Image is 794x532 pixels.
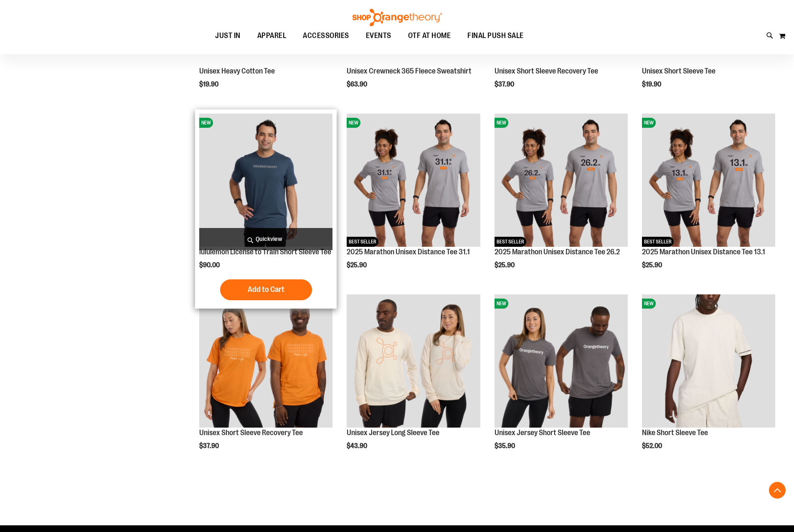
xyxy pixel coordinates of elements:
[642,294,775,428] img: Nike Short Sleeve Tee
[495,294,628,428] img: Unisex Jersey Short Sleeve Tee
[347,81,368,88] span: $63.90
[248,285,284,294] span: Add to Cart
[638,109,779,290] div: product
[347,294,480,428] img: Unisex Jersey Long Sleeve Tee
[347,118,360,128] span: NEW
[495,299,508,309] span: NEW
[199,114,332,247] img: lululemon License to Train Short Sleeve Tee
[257,26,287,45] span: APPAREL
[495,114,628,248] a: 2025 Marathon Unisex Distance Tee 26.2NEWBEST SELLER
[347,248,470,256] a: 2025 Marathon Unisex Distance Tee 31.1
[294,26,358,46] a: ACCESSORIES
[769,482,786,499] button: Back To Top
[495,81,515,88] span: $37.90
[199,248,331,256] a: lululemon License to Train Short Sleeve Tee
[495,294,628,429] a: Unisex Jersey Short Sleeve TeeNEW
[642,81,662,88] span: $19.90
[347,237,378,247] span: BEST SELLER
[347,442,368,450] span: $43.90
[495,428,590,437] a: Unisex Jersey Short Sleeve Tee
[642,248,765,256] a: 2025 Marathon Unisex Distance Tee 13.1
[347,294,480,429] a: Unisex Jersey Long Sleeve Tee
[347,67,472,75] a: Unisex Crewneck 365 Fleece Sweatshirt
[495,248,620,256] a: 2025 Marathon Unisex Distance Tee 26.2
[249,26,295,45] a: APPAREL
[195,290,337,471] div: product
[490,290,632,471] div: product
[642,428,708,437] a: Nike Short Sleeve Tee
[400,26,459,46] a: OTF AT HOME
[342,290,484,471] div: product
[199,442,220,450] span: $37.90
[495,442,516,450] span: $35.90
[495,67,598,75] a: Unisex Short Sleeve Recovery Tee
[642,299,656,309] span: NEW
[199,261,221,269] span: $90.00
[642,294,775,429] a: Nike Short Sleeve TeeNEW
[215,26,241,45] span: JUST IN
[638,290,779,471] div: product
[490,109,632,290] div: product
[199,118,213,128] span: NEW
[495,114,628,247] img: 2025 Marathon Unisex Distance Tee 26.2
[342,109,484,290] div: product
[408,26,451,45] span: OTF AT HOME
[199,67,275,75] a: Unisex Heavy Cotton Tee
[220,279,312,300] button: Add to Cart
[642,261,663,269] span: $25.90
[347,114,480,247] img: 2025 Marathon Unisex Distance Tee 31.1
[459,26,532,46] a: FINAL PUSH SALE
[351,9,443,26] img: Shop Orangetheory
[642,118,656,128] span: NEW
[366,26,391,45] span: EVENTS
[195,109,337,309] div: product
[642,237,674,247] span: BEST SELLER
[347,261,368,269] span: $25.90
[347,114,480,248] a: 2025 Marathon Unisex Distance Tee 31.1NEWBEST SELLER
[347,428,439,437] a: Unisex Jersey Long Sleeve Tee
[199,114,332,248] a: lululemon License to Train Short Sleeve TeeNEW
[495,118,508,128] span: NEW
[199,294,332,429] a: Unisex Short Sleeve Recovery Tee
[642,67,715,75] a: Unisex Short Sleeve Tee
[642,114,775,247] img: 2025 Marathon Unisex Distance Tee 13.1
[199,228,332,250] a: Quickview
[199,81,220,88] span: $19.90
[495,261,516,269] span: $25.90
[358,26,400,46] a: EVENTS
[199,294,332,428] img: Unisex Short Sleeve Recovery Tee
[467,26,524,45] span: FINAL PUSH SALE
[199,428,303,437] a: Unisex Short Sleeve Recovery Tee
[303,26,349,45] span: ACCESSORIES
[495,237,526,247] span: BEST SELLER
[642,442,663,450] span: $52.00
[207,26,249,46] a: JUST IN
[642,114,775,248] a: 2025 Marathon Unisex Distance Tee 13.1NEWBEST SELLER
